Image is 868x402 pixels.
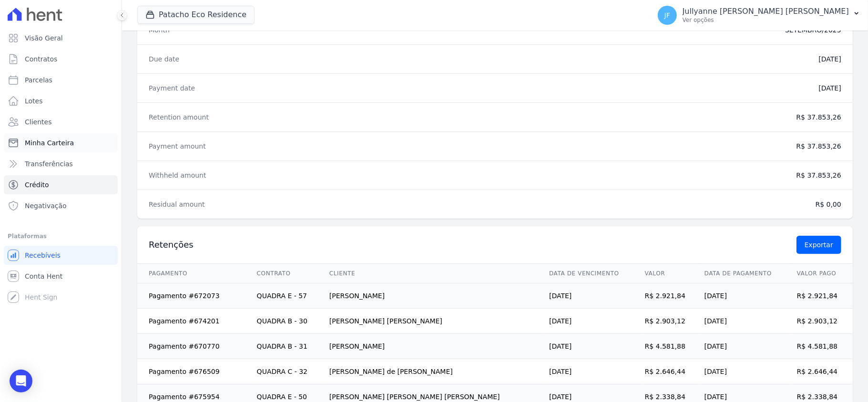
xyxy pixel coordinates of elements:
td: [PERSON_NAME] de [PERSON_NAME] [326,359,545,384]
td: [PERSON_NAME] [326,283,545,309]
th: Cliente [326,264,545,283]
td: R$ 4.581,88 [641,334,701,359]
dt: Payment amount [149,141,375,151]
td: [DATE] [701,334,793,359]
button: Patacho Eco Residence [137,6,255,24]
td: QUADRA B - 31 [253,334,326,359]
span: Transferências [25,159,73,169]
th: Pagamento [137,264,253,283]
td: [DATE] [545,334,641,359]
h3: Retenções [149,239,797,251]
a: Exportar [797,236,841,254]
td: [DATE] [701,283,793,309]
td: Pagamento #676509 [137,359,253,384]
span: Recebíveis [25,251,61,260]
a: Visão Geral [4,29,118,48]
td: [PERSON_NAME] [PERSON_NAME] [326,309,545,334]
td: Pagamento #672073 [137,283,253,309]
span: Exportar [805,240,833,250]
th: Data de vencimento [545,264,641,283]
th: Valor pago [793,264,853,283]
dd: [DATE] [382,54,841,64]
span: Parcelas [25,75,52,85]
a: Lotes [4,91,118,111]
td: QUADRA E - 57 [253,283,326,309]
a: Clientes [4,112,118,131]
dt: Payment date [149,83,375,93]
td: [DATE] [545,309,641,334]
td: R$ 2.646,44 [793,359,853,384]
button: JF Jullyanne [PERSON_NAME] [PERSON_NAME] Ver opções [650,2,868,29]
a: Parcelas [4,70,118,90]
td: R$ 2.921,84 [641,283,701,309]
th: Data de pagamento [701,264,793,283]
span: JF [664,12,670,19]
span: Negativação [25,201,67,211]
p: Jullyanne [PERSON_NAME] [PERSON_NAME] [683,7,849,16]
span: Visão Geral [25,33,63,43]
dt: Retention amount [149,112,375,122]
a: Conta Hent [4,267,118,286]
td: Pagamento #670770 [137,334,253,359]
div: Plataformas [8,231,114,242]
dt: Due date [149,54,375,64]
a: Crédito [4,175,118,194]
dd: R$ 37.853,26 [382,141,841,151]
td: [DATE] [701,309,793,334]
th: Contrato [253,264,326,283]
dd: R$ 37.853,26 [382,171,841,180]
span: Contratos [25,54,57,64]
td: R$ 4.581,88 [793,334,853,359]
td: [DATE] [701,359,793,384]
a: Contratos [4,50,118,69]
td: [DATE] [545,359,641,384]
a: Minha Carteira [4,133,118,152]
dd: R$ 37.853,26 [382,112,841,122]
span: Crédito [25,180,49,190]
td: QUADRA C - 32 [253,359,326,384]
span: Clientes [25,117,51,127]
td: R$ 2.903,12 [793,309,853,334]
span: Lotes [25,96,43,106]
a: Transferências [4,154,118,173]
span: Minha Carteira [25,138,74,148]
dt: Residual amount [149,200,375,209]
td: Pagamento #674201 [137,309,253,334]
td: R$ 2.903,12 [641,309,701,334]
span: Conta Hent [25,271,62,281]
a: Recebíveis [4,246,118,265]
td: R$ 2.646,44 [641,359,701,384]
dd: [DATE] [382,83,841,93]
td: [PERSON_NAME] [326,334,545,359]
td: R$ 2.921,84 [793,283,853,309]
p: Ver opções [683,16,849,24]
th: Valor [641,264,701,283]
dd: R$ 0,00 [382,200,841,209]
td: QUADRA B - 30 [253,309,326,334]
div: Open Intercom Messenger [10,370,32,392]
td: [DATE] [545,283,641,309]
a: Negativação [4,196,118,215]
dt: Withheld amount [149,171,375,180]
